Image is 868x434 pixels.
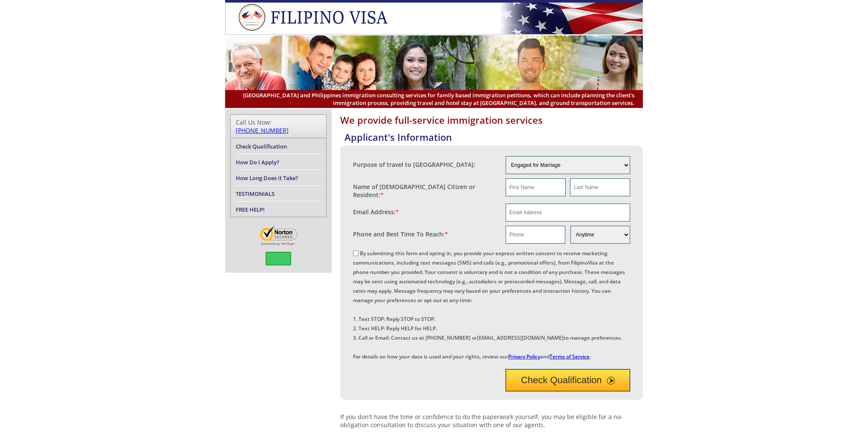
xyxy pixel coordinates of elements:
[508,353,540,360] a: Privacy Policy
[340,114,643,126] h1: We provide full-service immigration services
[506,226,565,244] input: Phone
[236,158,279,166] a: How Do I Apply?
[236,190,275,198] a: TESTIMONIALS
[236,143,287,150] a: Check Qualification
[506,178,566,196] input: First Name
[353,230,448,238] label: Phone and Best Time To Reach:
[570,178,630,196] input: Last Name
[236,126,289,134] a: [PHONE_NUMBER]
[236,206,265,213] a: FREE HELP!
[353,208,399,216] label: Email Address:
[353,160,475,169] label: Purpose of travel to [GEOGRAPHIC_DATA]:
[570,226,630,244] select: Phone and Best Reach Time are required.
[506,204,631,221] input: Email Address
[550,353,590,360] a: Terms of Service
[236,118,321,134] div: Call Us Now:
[353,250,359,256] input: By submitting this form and opting in, you provide your express written consent to receive market...
[353,250,625,360] label: By submitting this form and opting in, you provide your express written consent to receive market...
[236,174,298,182] a: How Long Does it Take?
[506,369,631,391] button: Check Qualification
[344,131,643,143] h4: Applicant's Information
[353,183,497,199] label: Name of [DEMOGRAPHIC_DATA] Citizen or Resident:
[234,91,634,107] span: [GEOGRAPHIC_DATA] and Philippines immigration consulting services for family based immigration pe...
